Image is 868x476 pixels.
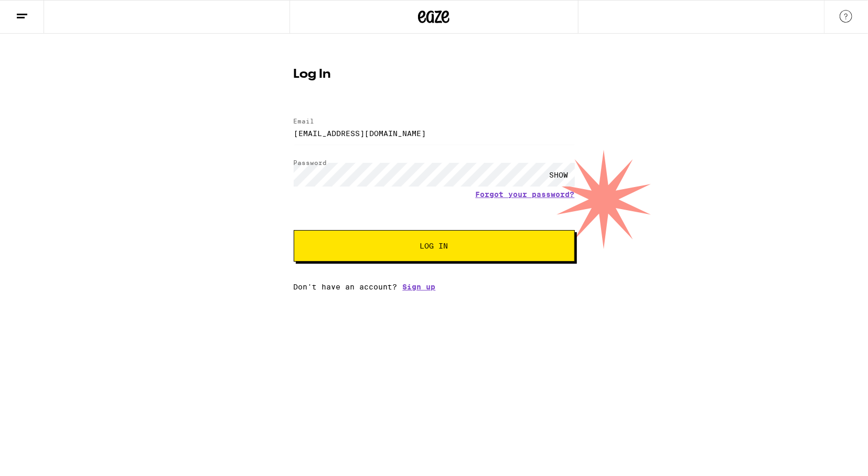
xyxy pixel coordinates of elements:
input: Email [294,121,575,145]
h1: Log In [294,68,575,81]
label: Password [294,159,327,166]
a: Forgot your password? [476,190,575,199]
span: Hi. Need any help? [6,7,76,16]
div: SHOW [543,163,575,187]
div: Don't have an account? [294,283,575,291]
label: Email [294,118,315,125]
a: Sign up [403,283,436,291]
span: Log In [420,242,448,250]
button: Log In [294,230,575,262]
